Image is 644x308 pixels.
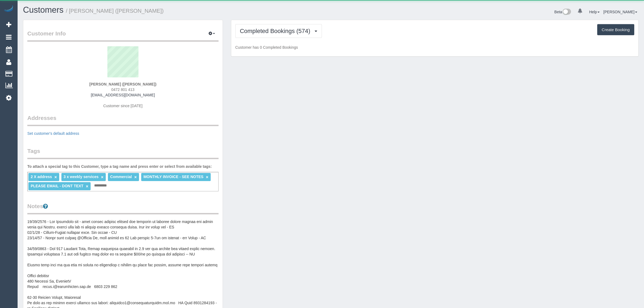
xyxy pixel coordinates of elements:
[589,10,600,14] a: Help
[134,175,137,179] a: ×
[111,87,135,92] span: 0472 801 413
[110,175,132,179] span: Commercial
[603,10,637,14] a: [PERSON_NAME]
[23,5,64,15] a: Customers
[54,175,57,179] a: ×
[597,24,634,35] button: Create Booking
[3,5,14,13] img: Automaid Logo
[143,175,203,179] span: MONTHLY INVOICE - SEE NOTES
[64,175,98,179] span: 3 x weekly services
[101,175,103,179] a: ×
[235,45,634,50] p: Customer has 0 Completed Bookings
[27,202,219,214] legend: Notes
[31,175,52,179] span: 2 X address
[31,184,83,188] span: PLEASE EMAIL - DONT TEXT
[554,10,571,14] a: Beta
[562,9,571,16] img: New interface
[27,30,219,42] legend: Customer Info
[235,24,322,38] button: Completed Bookings (574)
[27,131,79,136] a: Set customer's default address
[66,8,164,14] small: / [PERSON_NAME] ([PERSON_NAME])
[27,164,212,169] label: To attach a special tag to this Customer, type a tag name and press enter or select from availabl...
[86,184,88,189] a: ×
[103,104,143,108] span: Customer since [DATE]
[91,93,155,97] a: [EMAIL_ADDRESS][DOMAIN_NAME]
[240,28,313,34] span: Completed Bookings (574)
[206,175,208,179] a: ×
[89,82,156,86] strong: [PERSON_NAME] ([PERSON_NAME])
[27,147,219,159] legend: Tags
